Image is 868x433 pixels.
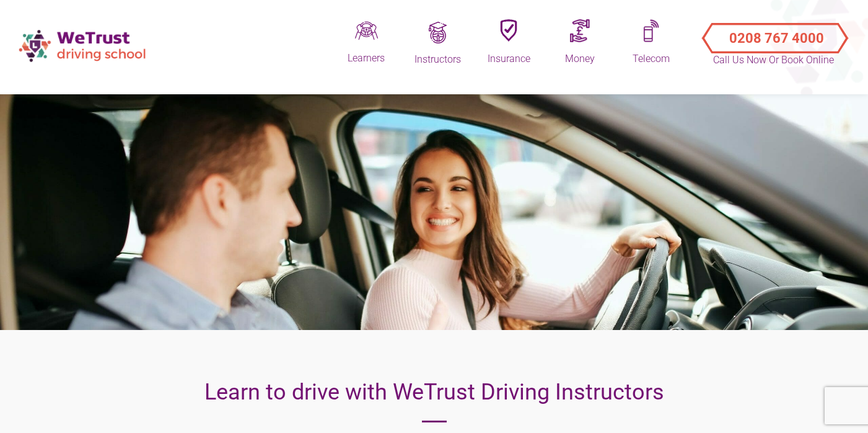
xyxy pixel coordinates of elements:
[712,53,836,68] p: Call Us Now or Book Online
[335,51,397,65] div: Learners
[355,19,378,42] img: Driveq.png
[570,19,590,42] img: Moneyq.png
[620,52,682,66] div: Telecom
[643,19,660,42] img: Mobileq.png
[549,52,611,66] div: Money
[478,52,540,66] div: Insurance
[406,53,468,66] div: Instructors
[427,22,449,43] img: Trainingq.png
[500,19,517,42] img: Insuranceq.png
[12,24,155,68] img: wetrust-ds-logo.png
[707,20,840,45] button: Call Us Now or Book Online
[691,12,856,56] a: Call Us Now or Book Online 0208 767 4000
